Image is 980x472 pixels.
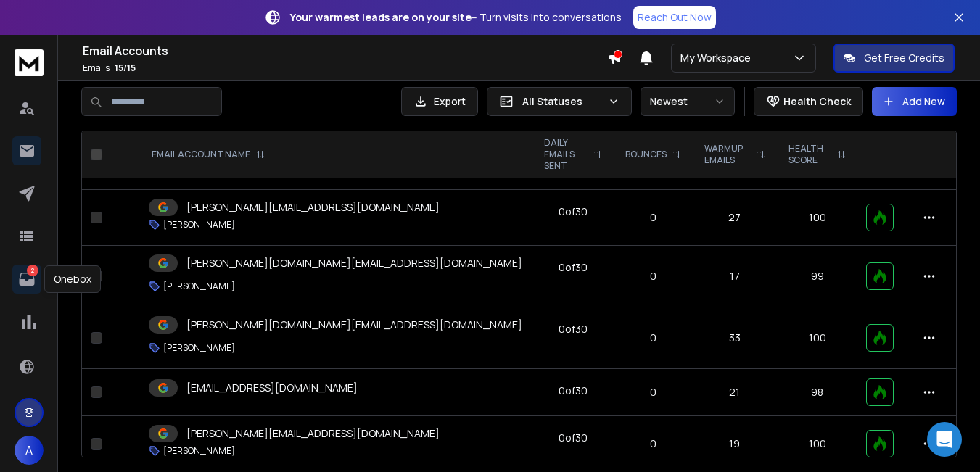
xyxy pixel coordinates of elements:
[290,10,622,25] p: – Turn visits into conversations
[622,210,684,225] p: 0
[186,381,358,395] p: [EMAIL_ADDRESS][DOMAIN_NAME]
[290,10,472,24] strong: Your warmest leads are on your site
[401,87,478,116] button: Export
[559,260,588,275] div: 0 of 30
[783,94,851,109] p: Health Check
[777,190,857,246] td: 100
[163,219,235,231] p: [PERSON_NAME]
[15,49,44,76] img: logo
[754,87,863,116] button: Health Check
[693,416,777,472] td: 19
[864,51,944,65] p: Get Free Credits
[15,436,44,465] button: A
[544,137,588,172] p: DAILY EMAILS SENT
[777,307,857,369] td: 100
[638,10,712,25] p: Reach Out Now
[693,307,777,369] td: 33
[622,269,684,283] p: 0
[704,143,751,166] p: WARMUP EMAILS
[44,265,101,293] div: Onebox
[115,62,136,74] span: 15 / 15
[788,143,831,166] p: HEALTH SCORE
[872,87,957,116] button: Add New
[559,204,588,219] div: 0 of 30
[83,62,607,74] p: Emails :
[152,149,265,160] div: EMAIL ACCOUNT NAME
[680,51,757,65] p: My Workspace
[693,369,777,416] td: 21
[693,246,777,307] td: 17
[83,42,607,59] h1: Email Accounts
[833,44,955,73] button: Get Free Credits
[163,445,235,457] p: [PERSON_NAME]
[622,385,684,399] p: 0
[777,246,857,307] td: 99
[559,431,588,445] div: 0 of 30
[27,265,38,276] p: 2
[777,369,857,416] td: 98
[641,87,735,116] button: Newest
[186,256,522,270] p: [PERSON_NAME][DOMAIN_NAME][EMAIL_ADDRESS][DOMAIN_NAME]
[186,426,440,441] p: [PERSON_NAME][EMAIL_ADDRESS][DOMAIN_NAME]
[12,265,41,294] a: 2
[777,416,857,472] td: 100
[163,281,235,292] p: [PERSON_NAME]
[163,342,235,354] p: [PERSON_NAME]
[693,190,777,246] td: 27
[625,149,667,160] p: BOUNCES
[559,322,588,336] div: 0 of 30
[186,318,522,332] p: [PERSON_NAME][DOMAIN_NAME][EMAIL_ADDRESS][DOMAIN_NAME]
[522,94,602,109] p: All Statuses
[559,384,588,398] div: 0 of 30
[633,6,716,29] a: Reach Out Now
[622,331,684,345] p: 0
[186,200,440,215] p: [PERSON_NAME][EMAIL_ADDRESS][DOMAIN_NAME]
[927,422,962,457] div: Open Intercom Messenger
[622,436,684,451] p: 0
